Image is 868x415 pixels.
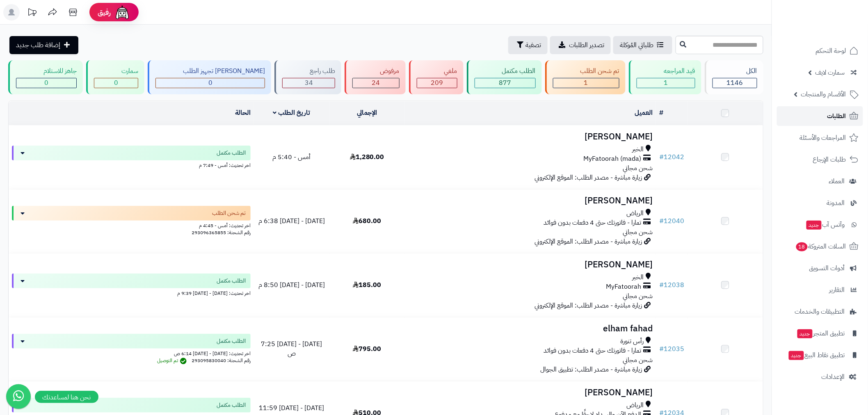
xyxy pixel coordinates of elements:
[350,152,384,162] span: 1,280.00
[508,36,548,54] button: تصفية
[258,216,325,226] span: [DATE] - [DATE] 6:38 م
[613,36,672,54] a: طلباتي المُوكلة
[777,128,863,148] a: المراجعات والأسئلة
[12,288,251,297] div: اخر تحديث: [DATE] - [DATE] 9:39 م
[475,78,535,88] div: 877
[795,306,845,317] span: التطبيقات والخدمات
[659,152,684,162] a: #12042
[282,66,335,76] div: طلب راجع
[777,150,863,169] a: طلبات الإرجاع
[795,241,846,252] span: السلات المتروكة
[475,66,536,76] div: الطلب مكتمل
[217,149,246,157] span: الطلب مكتمل
[623,163,653,173] span: شحن مجاني
[550,36,611,54] a: تصدير الطلبات
[16,78,76,88] div: 0
[353,280,381,290] span: 185.00
[16,40,60,50] span: إضافة طلب جديد
[822,371,845,383] span: الإعدادات
[777,215,863,235] a: وآتس آبجديد
[273,60,343,94] a: طلب راجع 34
[353,78,399,88] div: 24
[632,273,644,282] span: الخبر
[569,40,604,50] span: تصدير الطلبات
[540,365,642,374] span: زيارة مباشرة - مصدر الطلب: تطبيق الجوال
[352,66,399,76] div: مرفوض
[801,89,846,100] span: الأقسام والمنتجات
[212,209,246,217] span: تم شحن الطلب
[789,351,804,360] span: جديد
[635,108,653,118] a: العميل
[94,66,138,76] div: سمارت
[627,60,703,94] a: قيد المراجعه 1
[606,282,641,292] span: MyFatoorah
[777,171,863,191] a: العملاء
[620,40,653,50] span: طلباتي المُوكلة
[343,60,407,94] a: مرفوض 24
[258,280,325,290] span: [DATE] - [DATE] 8:50 م
[626,401,644,410] span: الرياض
[372,78,380,88] span: 24
[659,216,664,226] span: #
[9,36,78,54] a: إضافة طلب جديد
[797,329,813,338] span: جديد
[431,78,443,88] span: 209
[192,357,251,364] span: رقم الشحنة: 293095830040
[777,258,863,278] a: أدوات التسويق
[535,237,642,246] span: زيارة مباشرة - مصدر الطلب: الموقع الإلكتروني
[659,108,663,118] a: #
[408,388,653,397] h3: [PERSON_NAME]
[353,344,381,354] span: 795.00
[813,154,846,165] span: طلبات الإرجاع
[620,337,644,346] span: رأس تنورة
[353,216,381,226] span: 680.00
[535,301,642,310] span: زيارة مباشرة - مصدر الطلب: الموقع الإلكتروني
[98,7,111,17] span: رفيق
[623,355,653,365] span: شحن مجاني
[788,349,845,361] span: تطبيق نقاط البيع
[217,277,246,285] span: الطلب مكتمل
[829,176,845,187] span: العملاء
[156,78,265,88] div: 0
[827,110,846,122] span: الطلبات
[583,154,641,164] span: MyFatoorah (mada)
[157,357,189,364] span: تم التوصيل
[632,145,644,154] span: الخبر
[777,324,863,343] a: تطبيق المتجرجديد
[777,41,863,61] a: لوحة التحكم
[659,344,684,354] a: #12035
[408,132,653,141] h3: [PERSON_NAME]
[800,132,846,144] span: المراجعات والأسئلة
[114,78,118,88] span: 0
[713,66,757,76] div: الكل
[235,108,251,118] a: الحالة
[544,346,641,356] span: تمارا - فاتورتك حتى 4 دفعات بدون فوائد
[806,219,845,230] span: وآتس آب
[85,60,146,94] a: سمارت 0
[829,284,845,296] span: التقارير
[535,173,642,182] span: زيارة مباشرة - مصدر الطلب: الموقع الإلكتروني
[408,196,653,205] h3: [PERSON_NAME]
[407,60,465,94] a: ملغي 209
[544,218,641,228] span: تمارا - فاتورتك حتى 4 دفعات بدون فوائد
[12,349,251,357] div: اخر تحديث: [DATE] - [DATE] 6:14 ص
[525,40,541,50] span: تصفية
[777,302,863,322] a: التطبيقات والخدمات
[305,78,313,88] span: 34
[544,60,627,94] a: تم شحن الطلب 1
[659,280,664,290] span: #
[809,262,845,274] span: أدوات التسويق
[626,209,644,218] span: الرياض
[417,78,457,88] div: 209
[357,108,377,118] a: الإجمالي
[726,78,743,88] span: 1146
[777,193,863,213] a: المدونة
[192,229,251,236] span: رقم الشحنة: 293096365855
[777,280,863,300] a: التقارير
[637,66,695,76] div: قيد المراجعه
[584,78,588,88] span: 1
[12,221,251,229] div: اخر تحديث: أمس - 4:45 م
[816,45,846,57] span: لوحة التحكم
[637,78,695,88] div: 1
[777,237,863,256] a: السلات المتروكة18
